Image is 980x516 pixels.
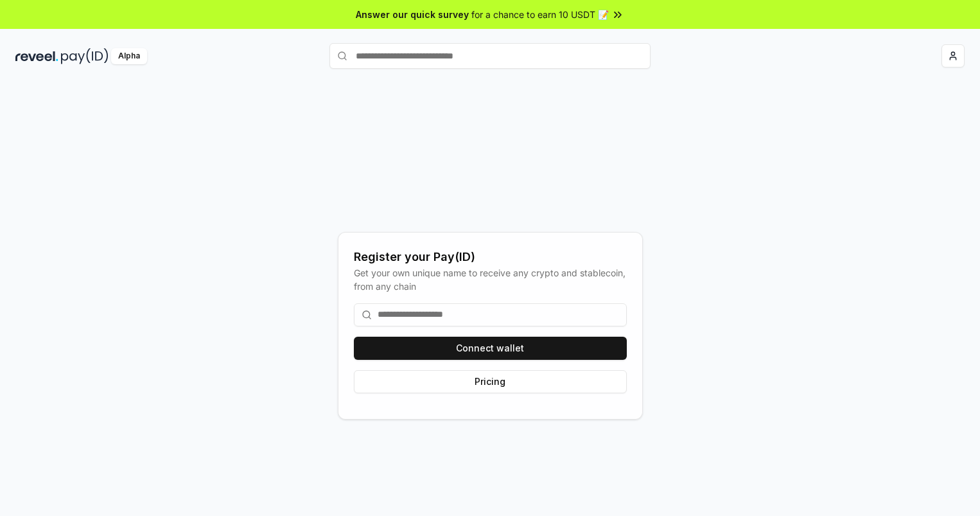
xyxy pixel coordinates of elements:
span: Answer our quick survey [356,8,469,21]
button: Pricing [354,370,627,393]
button: Connect wallet [354,337,627,360]
div: Register your Pay(ID) [354,248,627,266]
img: reveel_dark [15,48,58,64]
div: Get your own unique name to receive any crypto and stablecoin, from any chain [354,266,627,293]
div: Alpha [111,48,147,64]
span: for a chance to earn 10 USDT 📝 [471,8,609,21]
img: pay_id [61,48,109,64]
